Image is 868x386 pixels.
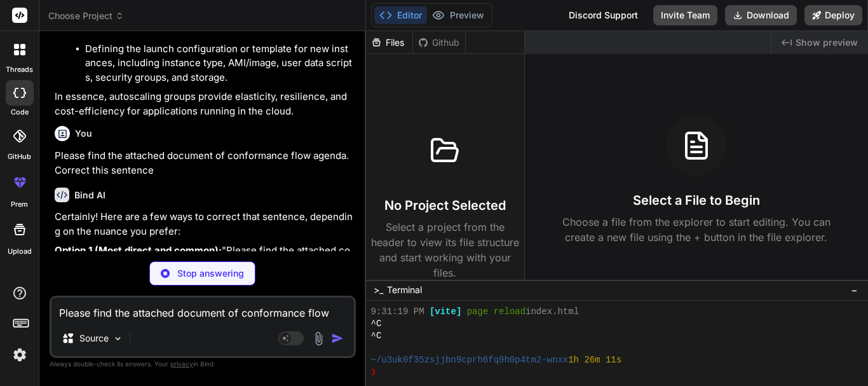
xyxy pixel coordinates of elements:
span: >_ [374,284,383,296]
p: Stop answering [177,267,244,280]
span: Terminal [387,284,422,296]
div: Files [366,36,412,49]
span: − [851,284,858,296]
label: code [11,107,29,118]
li: Defining the launch configuration or template for new instances, including instance type, AMI/ima... [85,42,353,85]
span: [vite] [430,306,461,318]
span: ^C [371,318,382,330]
div: Discord Support [561,5,646,25]
p: Please find the attached document of conformance flow agenda. Correct this sentence [55,149,353,177]
h3: Select a File to Begin [633,191,760,209]
button: − [848,280,860,300]
h6: Bind AI [74,189,105,202]
span: ❯ [371,366,377,378]
label: threads [6,64,33,75]
label: prem [11,199,28,210]
p: In essence, autoscaling groups provide elasticity, resilience, and cost-efficiency for applicatio... [55,90,353,118]
span: Choose Project [48,10,124,22]
span: index.html [526,306,579,318]
span: privacy [170,360,193,368]
label: GitHub [8,151,31,162]
button: Deploy [804,5,862,25]
button: Preview [427,6,489,24]
button: Editor [374,6,427,24]
label: Upload [8,246,32,257]
img: icon [331,332,344,345]
button: Invite Team [653,5,717,25]
span: Show preview [796,36,858,49]
button: Download [725,5,797,25]
p: Certainly! Here are a few ways to correct that sentence, depending on the nuance you prefer: [55,210,353,238]
p: Always double-check its answers. Your in Bind [50,358,356,370]
span: ^C [371,330,382,342]
h6: You [75,127,92,140]
img: attachment [311,331,326,346]
p: "Please find the attached conformance flow agenda." [55,244,353,287]
span: page reload [467,306,526,318]
h3: No Project Selected [384,196,506,214]
img: settings [9,344,31,366]
span: 1h 26m 11s [568,354,621,366]
span: 9:31:19 PM [371,306,424,318]
img: Pick Models [112,333,123,344]
span: ~/u3uk0f35zsjjbn9cprh6fq9h0p4tm2-wnxx [371,354,569,366]
p: Choose a file from the explorer to start editing. You can create a new file using the + button in... [554,214,839,245]
p: Source [79,332,109,345]
div: Github [413,36,465,49]
strong: Option 1 (Most direct and common): [55,244,222,256]
p: Select a project from the header to view its file structure and start working with your files. [371,219,519,280]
